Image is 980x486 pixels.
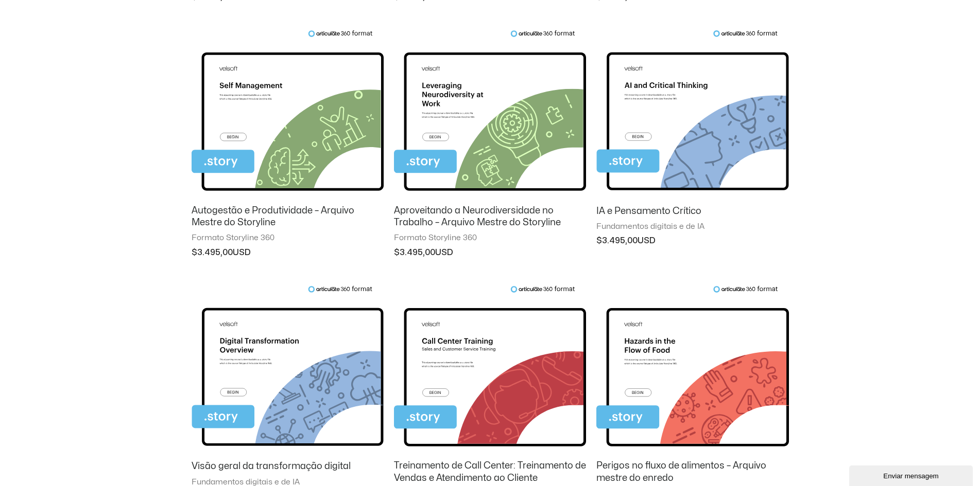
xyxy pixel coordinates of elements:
[394,30,586,197] img: Aproveitando a Neurodiversidade no Trabalho - Arquivo Mestre do Storyline
[394,461,586,482] font: Treinamento de Call Center: Treinamento de Vendas e Atendimento ao Cliente
[192,248,197,257] font: $
[192,462,351,471] font: Visão geral da transformação digital
[596,223,704,230] font: Fundamentos digitais e de IA
[192,205,384,233] a: Autogestão e Produtividade – Arquivo Mestre do Storyline
[197,248,233,257] font: 3.495,00
[394,206,561,227] font: Aproveitando a Neurodiversidade no Trabalho – Arquivo Mestre do Storyline
[602,237,638,245] font: 3.495,00
[192,30,384,197] img: Autogestão e Produtividade - Arquivo Mestre do Storyline
[596,205,788,222] a: IA e Pensamento Crítico
[596,207,701,215] font: IA e Pensamento Crítico
[394,248,400,257] font: $
[394,285,586,453] img: Treinamento de Call Center: Treinamento de Vendas e Atendimento ao Cliente
[394,234,477,242] font: Formato Storyline 360
[400,248,435,257] font: 3.495,00
[596,237,602,245] font: $
[394,205,586,233] a: Aproveitando a Neurodiversidade no Trabalho – Arquivo Mestre do Storyline
[192,234,274,242] font: Formato Storyline 360
[849,463,975,486] iframe: widget de bate-papo
[596,285,788,453] img: Perigos no fluxo de alimentos - Arquivo mestre do enredo
[192,478,300,486] font: Fundamentos digitais e de IA
[596,30,788,196] img: IA e Pensamento Crítico
[192,460,384,477] a: Visão geral da transformação digital
[192,206,354,227] font: Autogestão e Produtividade – Arquivo Mestre do Storyline
[596,461,766,482] font: Perigos no fluxo de alimentos – Arquivo mestre do enredo
[192,285,384,452] img: Visão geral da transformação digital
